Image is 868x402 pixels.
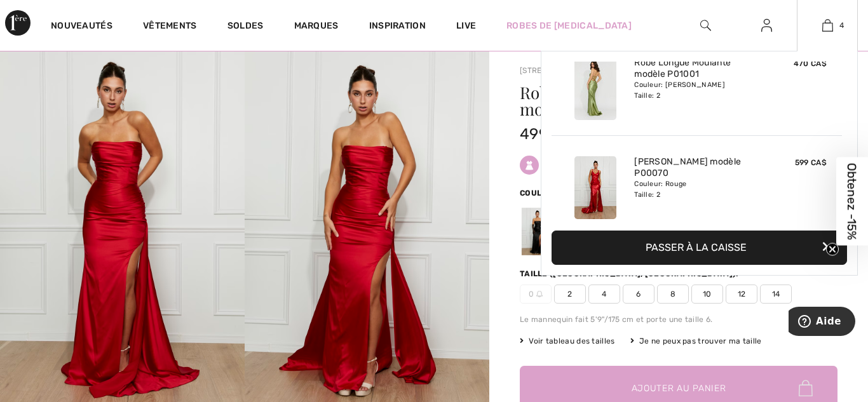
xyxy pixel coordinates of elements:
[691,285,723,304] span: 10
[634,57,759,80] a: Robe Longue Moulante modèle P01001
[761,18,772,33] img: Mes infos
[632,382,726,395] span: Ajouter au panier
[506,19,632,32] a: Robes de [MEDICAL_DATA]
[520,125,582,143] span: 499 CA$
[552,231,847,265] button: Passer à la caisse
[456,19,476,32] a: Live
[522,208,555,255] div: Noir
[794,59,827,68] span: 470 CA$
[520,335,615,347] span: Voir tableau des tailles
[520,145,837,185] div: Sélection robes de [MEDICAL_DATA]
[634,179,759,199] div: Couleur: Rouge Taille: 2
[726,285,757,304] span: 12
[520,66,595,75] a: [STREET_ADDRESS]
[369,20,426,34] span: Inspiration
[845,163,860,239] span: Obtenez -15%
[839,20,844,31] span: 4
[836,157,868,245] div: Obtenez -15%Close teaser
[554,285,586,304] span: 2
[227,20,264,34] a: Soldes
[5,10,31,36] img: 1ère Avenue
[520,314,837,325] div: Le mannequin fait 5'9"/175 cm et porte une taille 6.
[520,285,552,304] span: 0
[634,80,759,100] div: Couleur: [PERSON_NAME] Taille: 2
[520,156,539,175] img: Sélection robes de bal
[789,307,855,338] iframe: Ouvre un widget dans lequel vous pouvez trouver plus d’informations
[634,156,759,179] a: [PERSON_NAME] modèle P00070
[520,268,742,279] div: Taille ([GEOGRAPHIC_DATA]/[GEOGRAPHIC_DATA]):
[751,18,782,34] a: Se connecter
[700,18,711,33] img: recherche
[574,57,616,120] img: Robe Longue Moulante modèle P01001
[795,158,827,167] span: 599 CA$
[294,20,339,34] a: Marques
[574,156,616,219] img: Robe Sirène Pailletée modèle P00070
[536,291,543,297] img: ring-m.svg
[520,84,785,117] h1: Robe longue sans bretelles modèle P00071
[826,243,839,255] button: Close teaser
[51,20,112,34] a: Nouveautés
[143,20,197,34] a: Vêtements
[630,335,762,347] div: Je ne peux pas trouver ma taille
[588,285,620,304] span: 4
[657,285,689,304] span: 8
[799,380,813,396] img: Bag.svg
[822,18,833,33] img: Mon panier
[760,285,792,304] span: 14
[623,285,654,304] span: 6
[520,189,560,198] span: Couleur:
[797,18,857,33] a: 4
